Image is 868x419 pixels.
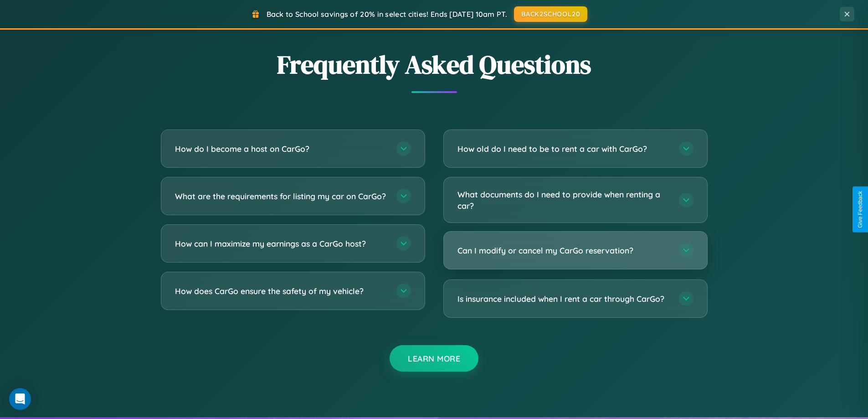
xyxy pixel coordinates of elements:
[457,293,670,305] h3: Is insurance included when I rent a car through CarGo?
[9,388,31,410] div: Open Intercom Messenger
[390,345,478,372] button: Learn More
[175,191,387,202] h3: What are the requirements for listing my car on CarGo?
[175,238,387,249] h3: How can I maximize my earnings as a CarGo host?
[514,6,587,22] button: BACK2SCHOOL20
[175,285,387,297] h3: How does CarGo ensure the safety of my vehicle?
[175,143,387,155] h3: How do I become a host on CarGo?
[457,189,670,211] h3: What documents do I need to provide when renting a car?
[457,143,670,155] h3: How old do I need to be to rent a car with CarGo?
[457,245,670,256] h3: Can I modify or cancel my CarGo reservation?
[267,10,507,19] span: Back to School savings of 20% in select cities! Ends [DATE] 10am PT.
[161,47,708,82] h2: Frequently Asked Questions
[857,191,863,228] div: Give Feedback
